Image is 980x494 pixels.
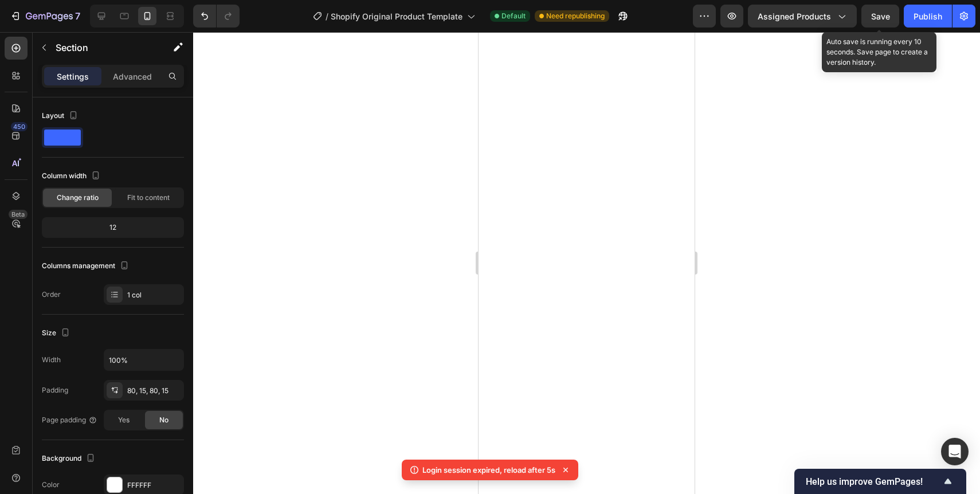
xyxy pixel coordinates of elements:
[5,5,85,28] button: 7
[42,258,131,274] div: Columns management
[42,168,103,184] div: Column width
[42,385,68,395] div: Padding
[56,41,150,54] p: Section
[193,5,240,28] div: Undo/Redo
[9,210,28,219] div: Beta
[748,5,857,28] button: Assigned Products
[75,9,80,23] p: 7
[806,475,955,488] button: Show survey - Help us improve GemPages!
[104,350,183,370] input: Auto
[479,32,695,494] iframe: Design area
[42,415,97,425] div: Page padding
[44,219,182,236] div: 12
[422,464,555,476] p: Login session expired, reload after 5s
[127,193,170,203] span: Fit to content
[57,193,99,203] span: Change ratio
[42,108,80,124] div: Layout
[914,10,942,22] div: Publish
[113,70,152,83] p: Advanced
[758,10,831,22] span: Assigned Products
[904,5,952,28] button: Publish
[941,438,969,465] div: Open Intercom Messenger
[127,386,181,396] div: 80, 15, 80, 15
[331,10,462,22] span: Shopify Original Product Template
[127,480,181,491] div: FFFFFF
[42,355,61,365] div: Width
[871,11,890,21] span: Save
[42,480,60,490] div: Color
[57,70,89,83] p: Settings
[42,451,97,466] div: Background
[546,11,605,21] span: Need republishing
[501,11,526,21] span: Default
[42,289,61,300] div: Order
[326,10,328,22] span: /
[11,122,28,131] div: 450
[861,5,899,28] button: Save
[118,415,130,425] span: Yes
[127,290,181,300] div: 1 col
[42,326,72,341] div: Size
[806,476,941,487] span: Help us improve GemPages!
[159,415,168,425] span: No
